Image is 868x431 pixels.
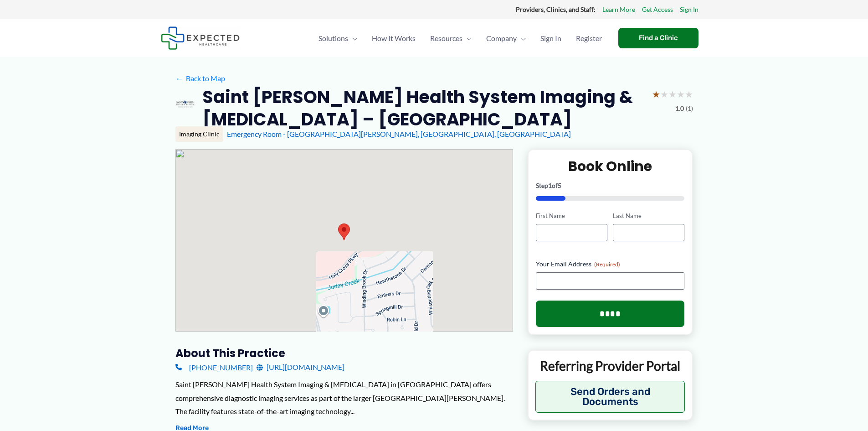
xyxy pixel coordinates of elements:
[311,22,609,54] nav: Primary Site Navigation
[548,182,552,189] span: 1
[516,5,596,13] strong: Providers, Clinics, and Staff:
[175,126,223,142] div: Imaging Clinic
[175,360,253,374] a: [PHONE_NUMBER]
[430,22,462,54] span: Resources
[675,103,684,114] span: 1.0
[462,22,472,54] span: Menu Toggle
[660,86,668,103] span: ★
[535,358,685,374] p: Referring Provider Portal
[365,22,423,54] a: How It Works
[536,157,685,175] h2: Book Online
[175,74,184,83] span: ←
[175,72,225,85] a: ←Back to Map
[569,22,609,54] a: Register
[558,182,561,189] span: 5
[227,130,571,138] a: Emergency Room - [GEOGRAPHIC_DATA][PERSON_NAME], [GEOGRAPHIC_DATA], [GEOGRAPHIC_DATA]
[540,22,561,54] span: Sign In
[318,22,348,54] span: Solutions
[680,4,699,16] a: Sign In
[486,22,517,54] span: Company
[668,86,677,103] span: ★
[613,212,684,220] label: Last Name
[348,22,357,54] span: Menu Toggle
[686,103,693,114] span: (1)
[618,28,699,48] a: Find a Clinic
[602,4,635,16] a: Learn More
[257,360,344,374] a: [URL][DOMAIN_NAME]
[423,22,479,54] a: ResourcesMenu Toggle
[175,346,513,360] h3: About this practice
[677,86,685,103] span: ★
[536,182,685,189] p: Step of
[517,22,526,54] span: Menu Toggle
[161,26,240,50] img: Expected Healthcare Logo - side, dark font, small
[535,381,685,413] button: Send Orders and Documents
[536,212,607,220] label: First Name
[536,260,685,269] label: Your Email Address
[202,86,644,131] h2: Saint [PERSON_NAME] Health System Imaging & [MEDICAL_DATA] – [GEOGRAPHIC_DATA]
[594,261,620,268] span: (Required)
[642,4,673,16] a: Get Access
[533,22,569,54] a: Sign In
[311,22,365,54] a: SolutionsMenu Toggle
[372,22,416,54] span: How It Works
[175,378,513,418] div: Saint [PERSON_NAME] Health System Imaging & [MEDICAL_DATA] in [GEOGRAPHIC_DATA] offers comprehens...
[479,22,533,54] a: CompanyMenu Toggle
[685,86,693,103] span: ★
[652,86,660,103] span: ★
[576,22,602,54] span: Register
